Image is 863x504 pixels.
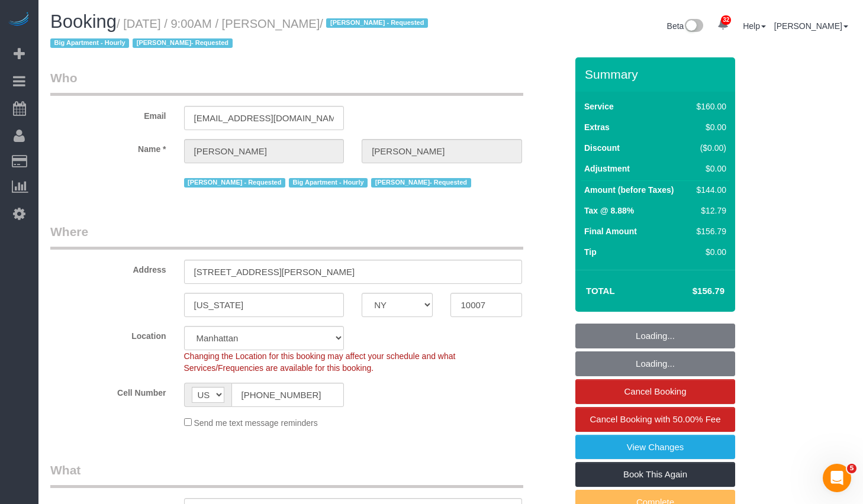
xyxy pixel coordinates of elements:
[692,121,726,133] div: $0.00
[823,464,851,492] iframe: Intercom live chat
[692,101,726,112] div: $160.00
[289,178,368,188] span: Big Apartment - Hourly
[7,12,31,28] img: Automaid Logo
[575,407,735,432] a: Cancel Booking with 50.00% Fee
[184,106,344,130] input: Email
[231,383,344,407] input: Cell Number
[584,142,620,154] label: Discount
[584,101,614,112] label: Service
[41,139,175,155] label: Name *
[692,184,726,196] div: $144.00
[590,414,721,424] span: Cancel Booking with 50.00% Fee
[847,464,856,473] span: 5
[711,12,735,38] a: 32
[41,326,175,342] label: Location
[743,21,766,31] a: Help
[41,260,175,276] label: Address
[684,19,703,34] img: New interface
[584,205,634,217] label: Tax @ 8.88%
[326,18,427,28] span: [PERSON_NAME] - Requested
[194,418,317,428] span: Send me text message reminders
[362,139,522,163] input: Last Name
[667,21,704,31] a: Beta
[41,106,175,122] label: Email
[50,11,117,32] span: Booking
[371,178,471,188] span: [PERSON_NAME]- Requested
[575,379,735,404] a: Cancel Booking
[50,17,431,50] small: / [DATE] / 9:00AM / [PERSON_NAME]
[721,15,731,25] span: 32
[692,205,726,217] div: $12.79
[584,225,637,237] label: Final Amount
[774,21,848,31] a: [PERSON_NAME]
[692,142,726,154] div: ($0.00)
[184,178,285,188] span: [PERSON_NAME] - Requested
[133,38,232,48] span: [PERSON_NAME]- Requested
[50,223,523,250] legend: Where
[41,383,175,399] label: Cell Number
[50,38,129,48] span: Big Apartment - Hourly
[692,225,726,237] div: $156.79
[584,184,674,196] label: Amount (before Taxes)
[657,286,724,296] h4: $156.79
[692,163,726,175] div: $0.00
[184,351,456,373] span: Changing the Location for this booking may affect your schedule and what Services/Frequencies are...
[184,139,344,163] input: First Name
[586,286,615,296] strong: Total
[584,163,630,175] label: Adjustment
[50,461,523,488] legend: What
[450,293,521,317] input: Zip Code
[585,67,729,81] h3: Summary
[692,246,726,258] div: $0.00
[584,246,597,258] label: Tip
[184,293,344,317] input: City
[584,121,610,133] label: Extras
[575,435,735,460] a: View Changes
[50,69,523,96] legend: Who
[575,462,735,487] a: Book This Again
